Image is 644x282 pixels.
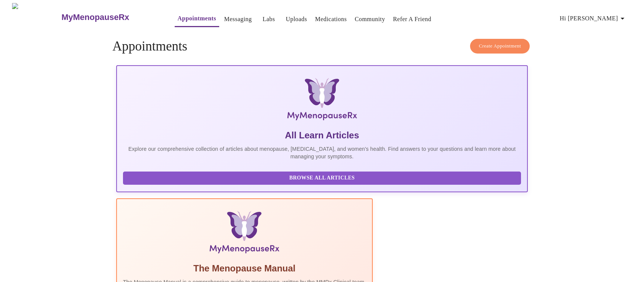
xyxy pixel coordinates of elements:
[352,12,388,27] button: Community
[470,39,530,54] button: Create Appointment
[123,145,521,160] p: Explore our comprehensive collection of articles about menopause, [MEDICAL_DATA], and women's hea...
[175,11,219,27] button: Appointments
[283,12,310,27] button: Uploads
[123,174,523,181] a: Browse All Articles
[112,39,532,54] h4: Appointments
[557,11,630,26] button: Hi [PERSON_NAME]
[393,14,432,25] a: Refer a Friend
[221,12,255,27] button: Messaging
[131,173,513,183] span: Browse All Articles
[178,13,216,24] a: Appointments
[185,78,459,123] img: MyMenopauseRx Logo
[479,42,521,51] span: Create Appointment
[224,14,252,25] a: Messaging
[263,14,275,25] a: Labs
[315,14,347,25] a: Medications
[390,12,435,27] button: Refer a Friend
[312,12,350,27] button: Medications
[257,12,281,27] button: Labs
[286,14,307,25] a: Uploads
[123,172,521,185] button: Browse All Articles
[355,14,385,25] a: Community
[161,211,327,256] img: Menopause Manual
[61,12,129,22] h3: MyMenopauseRx
[60,4,159,31] a: MyMenopauseRx
[560,13,627,24] span: Hi [PERSON_NAME]
[123,129,521,141] h5: All Learn Articles
[123,262,366,274] h5: The Menopause Manual
[12,3,60,31] img: MyMenopauseRx Logo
